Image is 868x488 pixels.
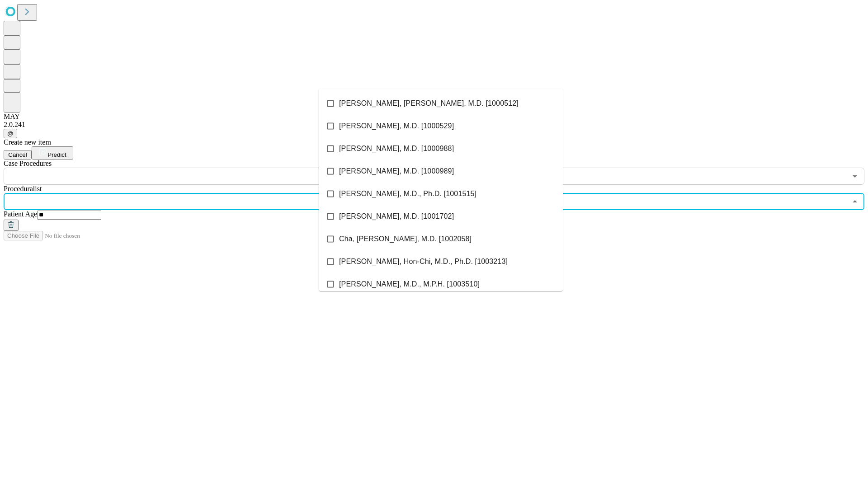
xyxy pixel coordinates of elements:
[339,98,519,109] span: [PERSON_NAME], [PERSON_NAME], M.D. [1000512]
[339,256,508,267] span: [PERSON_NAME], Hon-Chi, M.D., Ph.D. [1003213]
[8,151,27,158] span: Cancel
[339,166,454,177] span: [PERSON_NAME], M.D. [1000989]
[339,211,454,222] span: [PERSON_NAME], M.D. [1001702]
[339,121,454,131] span: [PERSON_NAME], M.D. [1000529]
[4,185,42,192] span: Proceduralist
[849,195,861,208] button: Close
[4,138,51,146] span: Create new item
[7,130,14,137] span: @
[849,170,861,183] button: Open
[4,160,52,167] span: Scheduled Procedure
[47,151,66,158] span: Predict
[4,113,864,121] div: MAY
[4,121,864,129] div: 2.0.241
[32,146,73,160] button: Predict
[339,143,454,154] span: [PERSON_NAME], M.D. [1000988]
[339,279,480,290] span: [PERSON_NAME], M.D., M.P.H. [1003510]
[339,188,476,199] span: [PERSON_NAME], M.D., Ph.D. [1001515]
[4,210,37,218] span: Patient Age
[4,150,32,160] button: Cancel
[4,129,17,138] button: @
[339,234,472,244] span: Cha, [PERSON_NAME], M.D. [1002058]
